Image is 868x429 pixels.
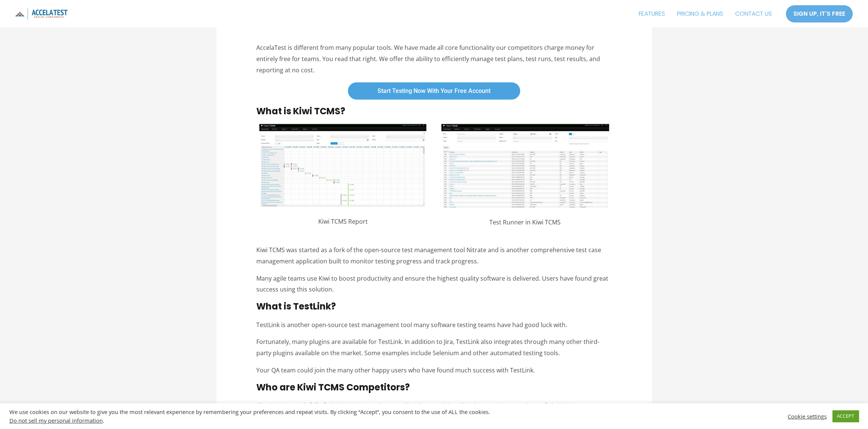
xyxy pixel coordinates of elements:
a: Cookie settings [788,413,827,420]
p: TestLink is another open-source test management tool many software testing teams have had good lu... [256,320,612,331]
a: PRICING & PLANS [671,4,729,23]
a: CONTACT US [729,4,778,23]
p: Fortunately, many plugins are available for TestLink. In addition to Jira, TestLink also integrat... [256,336,612,359]
a: ACCEPT [832,410,859,422]
a: Start Testing Now With Your Free Account [348,82,520,100]
a: SIGN UP, IT'S FREE [785,5,853,23]
div: . [9,417,604,424]
strong: What is TestLink? [256,300,336,312]
p: Kiwi TCMS Report [256,216,429,227]
p: Kiwi TCMS was started as a fork of the open-source test management tool Nitrate and is another co... [256,245,612,267]
img: Kiwi TCMS Report [259,124,426,207]
p: Test Runner in Kiwi TCMS [439,217,612,228]
a: FEATURES [633,4,671,23]
img: icon [15,8,68,19]
strong: What is Kiwi TCMS? [256,105,345,117]
a: Do not sell my personal information [9,417,103,424]
h3: Who are Kiwi TCMS Competitors? [256,382,612,393]
nav: Site Navigation [633,4,778,23]
p: Your QA team could join the many other happy users who have found much success with TestLink. [256,365,612,376]
p: The TCMS arena is full of Kiwi TCMS Competitors. each with recognition. The three main competitor... [256,400,612,422]
p: AccelaTest is different from many popular tools. We have made all core functionality our competit... [256,42,612,76]
div: We use cookies on our website to give you the most relevant experience by remembering your prefer... [9,408,604,424]
img: Kiwi TCMS Test Execution [441,124,609,208]
p: Many agile teams use Kiwi to boost productivity and ensure the highest quality software is delive... [256,273,612,295]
